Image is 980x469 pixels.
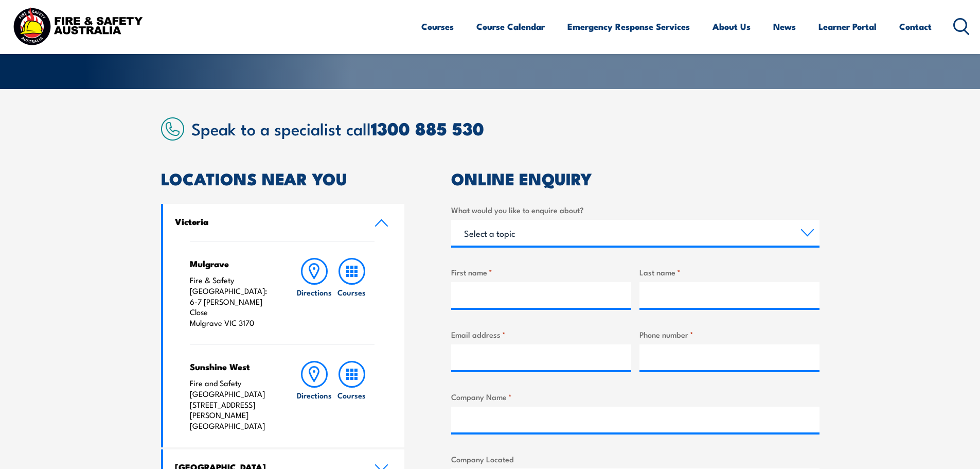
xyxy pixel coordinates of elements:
label: What would you like to enquire about? [451,204,819,216]
h2: Speak to a specialist call [191,119,819,137]
a: 1300 885 530 [371,114,484,142]
h4: Mulgrave [190,258,276,269]
p: Fire & Safety [GEOGRAPHIC_DATA]: 6-7 [PERSON_NAME] Close Mulgrave VIC 3170 [190,275,276,328]
h2: LOCATIONS NEAR YOU [161,171,405,185]
a: Emergency Response Services [567,13,690,40]
a: Directions [296,258,333,328]
h2: ONLINE ENQUIRY [451,171,819,185]
label: Company Located [451,453,819,465]
label: Email address [451,328,631,340]
a: Victoria [163,204,405,241]
h6: Directions [297,390,332,401]
a: Courses [333,361,370,431]
a: Course Calendar [476,13,545,40]
a: Directions [296,361,333,431]
p: Fire and Safety [GEOGRAPHIC_DATA] [STREET_ADDRESS][PERSON_NAME] [GEOGRAPHIC_DATA] [190,378,276,431]
a: About Us [712,13,751,40]
h6: Courses [337,287,366,298]
a: News [773,13,796,40]
h6: Courses [337,390,366,401]
a: Courses [421,13,454,40]
label: First name [451,266,631,278]
label: Phone number [639,328,819,340]
a: Learner Portal [818,13,877,40]
h6: Directions [297,287,332,298]
a: Contact [899,13,932,40]
label: Company Name [451,391,819,403]
label: Last name [639,266,819,278]
h4: Victoria [175,216,359,227]
h4: Sunshine West [190,361,276,372]
a: Courses [333,258,370,328]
